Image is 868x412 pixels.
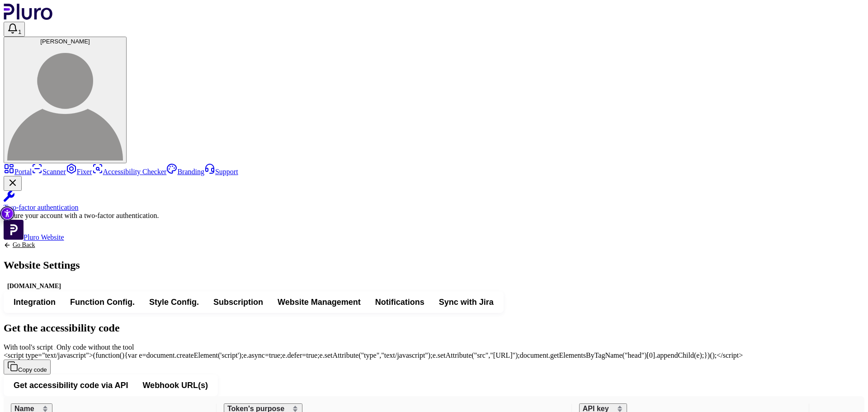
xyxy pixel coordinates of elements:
a: Support [204,168,238,175]
a: Accessibility Checker [92,168,167,175]
button: Get accessibility code via API [6,377,135,393]
div: Secure your account with a two-factor authentication. [4,212,864,220]
button: Notifications [368,294,432,310]
a: Scanner [32,168,66,175]
a: Logo [4,14,53,21]
a: Fixer [66,168,92,175]
button: Function Config. [63,294,142,310]
button: Close Two-factor authentication notification [4,176,22,191]
button: Sync with Jira [432,294,501,310]
button: Copy code [4,360,51,374]
span: Style Config. [149,297,199,308]
span: Sync with Jira [439,297,494,308]
span: Integration [14,297,56,308]
a: Portal [4,168,32,175]
button: Subscription [206,294,270,310]
span: 1 [18,28,21,35]
span: Get accessibility code via API [14,380,128,391]
h2: Get the accessibility code [4,322,864,334]
aside: Sidebar menu [4,163,864,242]
button: Style Config. [142,294,206,310]
a: Two-factor authentication [4,191,864,212]
div: [DOMAIN_NAME] [4,281,65,291]
span: Webhook URL(s) [142,380,208,391]
span: Subscription [213,297,263,308]
span: Notifications [375,297,425,308]
span: Website Management [278,297,361,308]
img: zach sigal [7,45,123,161]
a: Open Pluro Website [4,233,64,241]
button: [PERSON_NAME]zach sigal [4,37,127,163]
span: [PERSON_NAME] [40,38,90,45]
span: <script type="text/javascript">(function(){var e=document.createElement('script');e.async=true;e.... [4,351,743,359]
button: Website Management [270,294,368,310]
a: Branding [166,168,204,175]
button: Webhook URL(s) [135,377,215,393]
button: Integration [6,294,63,310]
div: Two-factor authentication [4,204,864,212]
span: Function Config. [70,297,135,308]
label: With tool's script Only code without the tool [4,343,134,351]
button: Open notifications, you have 1 new notifications [4,22,25,37]
a: Back to previous screen [4,242,80,249]
h1: Website Settings [4,260,80,270]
